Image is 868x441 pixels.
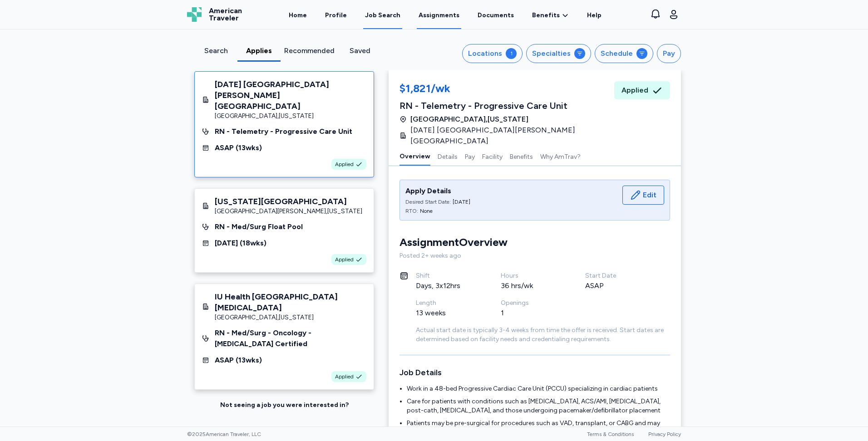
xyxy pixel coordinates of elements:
img: Logo [187,7,202,22]
div: [DATE] ( 18 wks) [215,238,266,249]
div: Specialties [532,48,571,59]
span: Applied [335,373,354,380]
div: ASAP ( 13 wks) [215,355,262,366]
div: Days, 3x12hrs [416,280,479,291]
a: Privacy Policy [648,431,681,437]
button: Pay [657,44,681,63]
div: None [420,207,433,215]
div: $1,821/wk [399,81,612,98]
div: RN - Telemetry - Progressive Care Unit [399,99,612,112]
div: ASAP [585,280,648,291]
button: Pay [465,147,475,166]
div: RTO: [405,207,418,215]
span: © 2025 American Traveler, LLC [187,431,261,438]
div: Apply Details [405,186,470,196]
div: [DATE] [453,198,470,206]
div: IU Health [GEOGRAPHIC_DATA][MEDICAL_DATA] [215,291,366,313]
div: Start Date [585,271,648,280]
div: RN - Med/Surg Float Pool [215,221,303,232]
div: Actual start date is typically 3-4 weeks from time the offer is received. Start dates are determi... [416,326,670,344]
li: Work in a 48-bed Progressive Cardiac Care Unit (PCCU) specializing in cardiac patients [407,384,670,393]
div: 36 hrs/wk [501,280,564,291]
div: Hours [501,271,564,280]
div: Assignment Overview [399,235,508,250]
div: Saved [342,45,378,56]
div: Posted 2+ weeks ago [399,251,670,260]
div: Search [198,45,234,56]
div: [US_STATE][GEOGRAPHIC_DATA] [215,196,362,207]
a: Assignments [417,1,461,29]
a: Terms & Conditions [587,431,634,437]
div: [GEOGRAPHIC_DATA] , [US_STATE] [215,313,366,322]
h3: Job Details [399,366,670,379]
div: [DATE] [GEOGRAPHIC_DATA][PERSON_NAME] [GEOGRAPHIC_DATA] [215,79,366,112]
span: Applied [335,161,354,168]
div: 13 weeks [416,308,479,318]
button: Benefits [510,147,533,166]
button: Overview [399,147,430,166]
div: Schedule [601,48,633,59]
div: RN - Med/Surg - Oncology - [MEDICAL_DATA] Certified [215,328,366,349]
div: 1 [501,308,564,318]
div: Job Search [365,11,400,20]
div: Locations [468,48,502,59]
span: Applied [621,85,648,96]
div: Recommended [284,45,335,56]
span: Applied [335,256,354,263]
div: The job that you indicated your interest in was likely filled by another candidate. [194,421,374,439]
div: Openings [501,299,564,308]
button: Why AmTrav? [540,147,581,166]
button: Edit [622,186,664,205]
button: Details [438,147,458,166]
div: Applies [241,45,277,56]
li: Care for patients with conditions such as [MEDICAL_DATA], ACS/AMI, [MEDICAL_DATA], post-cath, [ME... [407,397,670,415]
div: RN - Telemetry - Progressive Care Unit [215,126,352,137]
div: ASAP ( 13 wks) [215,142,262,153]
div: Pay [663,48,675,59]
div: 1 [506,48,517,59]
div: Not seeing a job you were interested in? [220,401,349,410]
button: Schedule [595,44,653,63]
button: Locations1 [462,44,523,63]
a: Job Search [363,1,402,29]
span: [DATE] [GEOGRAPHIC_DATA][PERSON_NAME] [GEOGRAPHIC_DATA] [410,125,607,147]
div: [GEOGRAPHIC_DATA] , [US_STATE] [215,112,366,121]
div: Length [416,299,479,308]
button: Specialties [526,44,591,63]
span: Edit [643,190,656,201]
div: Desired Start Date: [405,198,451,206]
div: Shift [416,271,479,280]
div: [GEOGRAPHIC_DATA][PERSON_NAME] , [US_STATE] [215,207,362,216]
a: Benefits [532,11,569,20]
span: Benefits [532,11,560,20]
span: American Traveler [209,7,242,22]
span: [GEOGRAPHIC_DATA] , [US_STATE] [410,114,528,125]
li: Patients may be pre-surgical for procedures such as VAD, transplant, or CABG and may receive card... [407,419,670,437]
button: Facility [482,147,503,166]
